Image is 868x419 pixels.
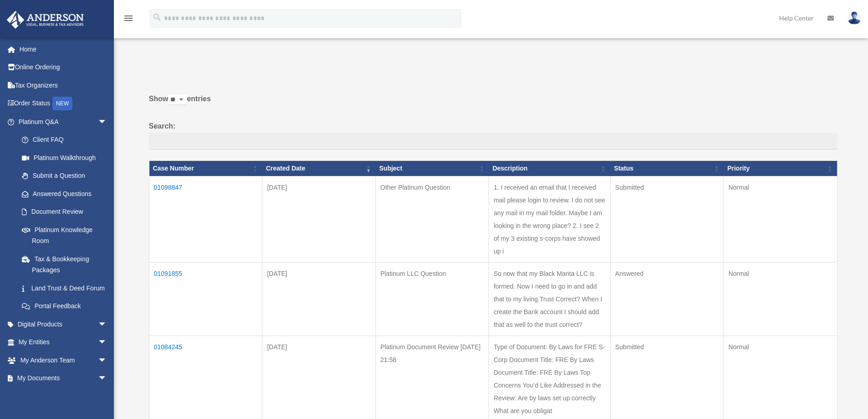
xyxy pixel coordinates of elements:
[123,13,134,24] i: menu
[98,315,116,334] span: arrow_drop_down
[149,262,262,336] td: 01091855
[611,176,724,262] td: Submitted
[6,387,121,405] a: Online Learningarrow_drop_down
[13,131,116,149] a: Client FAQ
[168,95,187,105] select: Showentries
[6,94,121,113] a: Order StatusNEW
[375,176,489,262] td: Other Platinum Question
[6,315,121,333] a: Digital Productsarrow_drop_down
[13,203,116,221] a: Document Review
[149,176,262,262] td: 01098847
[6,333,121,352] a: My Entitiesarrow_drop_down
[13,167,116,185] a: Submit a Question
[489,262,611,336] td: So now that my Black Manta LLC is formed. Now I need to go in and add that to my living Trust Cor...
[13,221,116,250] a: Platinum Knowledge Room
[123,16,134,24] a: menu
[13,297,116,316] a: Portal Feedback
[149,93,837,114] label: Show entries
[489,161,611,176] th: Description: activate to sort column ascending
[149,120,837,150] label: Search:
[52,97,72,110] div: NEW
[98,113,116,131] span: arrow_drop_down
[4,11,87,29] img: Anderson Advisors Platinum Portal
[489,176,611,262] td: 1. I received an email that I received mail please login to review. I do not see any mail in my m...
[149,133,837,150] input: Search:
[13,185,112,203] a: Answered Questions
[13,149,116,167] a: Platinum Walkthrough
[375,161,489,176] th: Subject: activate to sort column ascending
[262,176,376,262] td: [DATE]
[13,279,116,297] a: Land Trust & Deed Forum
[98,369,116,388] span: arrow_drop_down
[13,250,116,279] a: Tax & Bookkeeping Packages
[724,176,837,262] td: Normal
[6,369,121,388] a: My Documentsarrow_drop_down
[262,161,376,176] th: Created Date: activate to sort column ascending
[6,58,121,77] a: Online Ordering
[375,262,489,336] td: Platinum LLC Question
[6,76,121,94] a: Tax Organizers
[98,333,116,352] span: arrow_drop_down
[6,113,116,131] a: Platinum Q&Aarrow_drop_down
[98,387,116,406] span: arrow_drop_down
[6,40,121,58] a: Home
[98,351,116,370] span: arrow_drop_down
[149,161,262,176] th: Case Number: activate to sort column ascending
[611,262,724,336] td: Answered
[611,161,724,176] th: Status: activate to sort column ascending
[152,12,162,22] i: search
[847,11,861,25] img: User Pic
[6,351,121,369] a: My Anderson Teamarrow_drop_down
[724,161,837,176] th: Priority: activate to sort column ascending
[724,262,837,336] td: Normal
[262,262,376,336] td: [DATE]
